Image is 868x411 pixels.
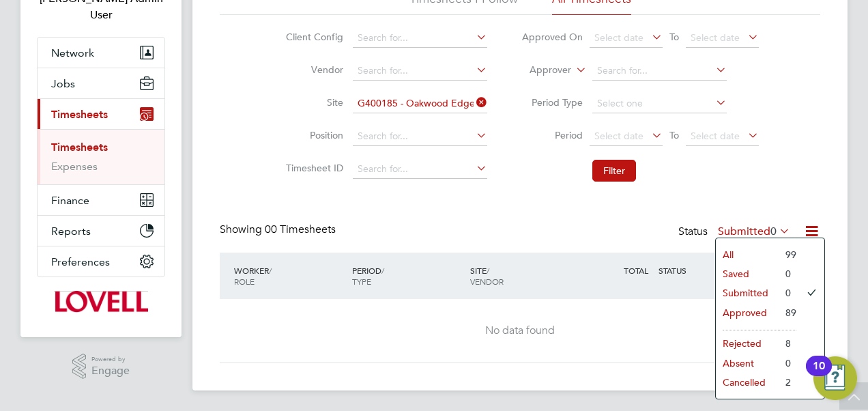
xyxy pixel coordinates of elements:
li: Rejected [716,334,779,353]
div: WORKER [231,258,349,294]
li: Submitted [716,283,779,302]
button: Filter [592,160,636,182]
a: Timesheets [51,141,108,154]
div: PERIOD [349,258,467,294]
li: 0 [779,264,796,283]
span: Preferences [51,255,110,268]
li: Saved [716,264,779,283]
div: No data found [233,324,807,338]
span: ROLE [234,276,255,287]
a: Powered byEngage [72,354,130,380]
span: Timesheets [51,108,108,121]
span: Select date [691,31,740,44]
span: To [665,126,683,144]
li: 99 [779,245,796,264]
input: Search for... [353,127,487,146]
div: Status [678,223,793,242]
button: Timesheets [38,99,164,129]
li: 8 [779,334,796,353]
a: Go to home page [37,291,165,313]
input: Search for... [353,160,487,179]
button: Finance [38,185,164,215]
label: Client Config [282,31,343,43]
label: Period Type [521,96,583,109]
span: TOTAL [624,265,648,276]
span: Jobs [51,77,75,90]
button: Open Resource Center, 10 new notifications [813,356,857,400]
button: Jobs [38,68,164,98]
span: Select date [691,130,740,142]
span: 00 Timesheets [265,223,336,236]
label: Approved On [521,31,583,43]
a: Expenses [51,160,98,173]
span: / [269,265,272,276]
span: To [665,28,683,46]
label: Period [521,129,583,141]
span: TYPE [352,276,371,287]
div: STATUS [655,258,726,283]
span: Engage [91,365,130,377]
li: Approved [716,303,779,322]
label: Vendor [282,63,343,76]
button: Preferences [38,246,164,277]
div: SITE [467,258,585,294]
div: Showing [220,223,338,237]
li: 89 [779,303,796,322]
div: 10 [813,366,825,384]
span: / [381,265,384,276]
label: Site [282,96,343,109]
span: 0 [770,225,777,238]
li: 0 [779,283,796,302]
input: Select one [592,94,727,113]
span: Select date [594,130,643,142]
img: lovell-logo-retina.png [54,291,147,313]
li: Cancelled [716,373,779,392]
input: Search for... [353,29,487,48]
label: Approver [510,63,571,77]
label: Submitted [718,225,790,238]
span: VENDOR [470,276,504,287]
span: / [487,265,489,276]
div: Timesheets [38,129,164,184]
label: Position [282,129,343,141]
input: Search for... [353,61,487,81]
span: Reports [51,225,91,238]
button: Reports [38,216,164,246]
span: Network [51,46,94,59]
li: All [716,245,779,264]
li: 2 [779,373,796,392]
input: Search for... [592,61,727,81]
input: Search for... [353,94,487,113]
li: Absent [716,354,779,373]
span: Select date [594,31,643,44]
li: 0 [779,354,796,373]
span: Finance [51,194,89,207]
span: Powered by [91,354,130,365]
label: Timesheet ID [282,162,343,174]
button: Network [38,38,164,68]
